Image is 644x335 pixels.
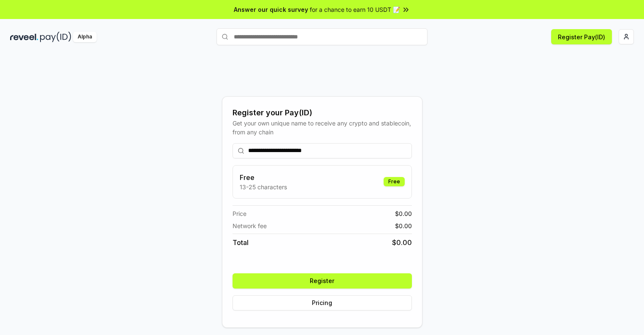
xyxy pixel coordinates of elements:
[395,209,412,218] span: $ 0.00
[240,172,287,182] h3: Free
[384,177,405,186] div: Free
[233,237,249,248] span: Total
[395,221,412,230] span: $ 0.00
[10,32,38,42] img: reveel_dark
[234,5,308,14] span: Answer our quick survey
[233,295,412,310] button: Pricing
[392,237,412,248] span: $ 0.00
[240,182,287,191] p: 13-25 characters
[233,107,412,119] div: Register your Pay(ID)
[233,221,267,230] span: Network fee
[310,5,400,14] span: for a chance to earn 10 USDT 📝
[551,29,612,44] button: Register Pay(ID)
[40,32,71,42] img: pay_id
[233,273,412,289] button: Register
[233,119,412,136] div: Get your own unique name to receive any crypto and stablecoin, from any chain
[233,209,246,218] span: Price
[73,32,97,42] div: Alpha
